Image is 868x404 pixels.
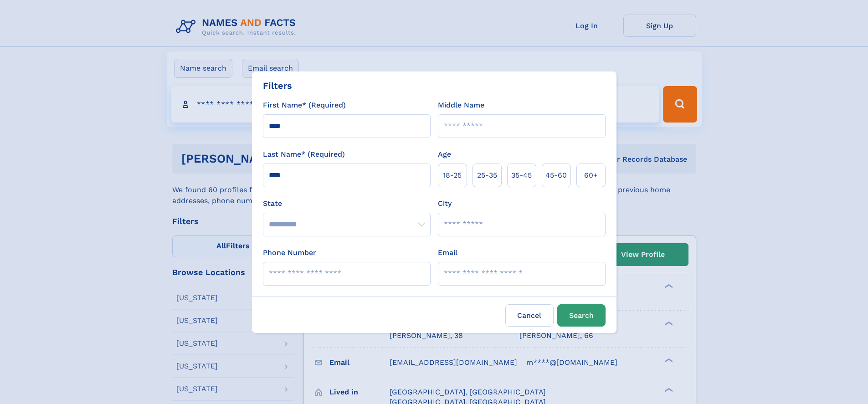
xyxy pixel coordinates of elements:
span: 25‑35 [477,170,497,181]
label: Last Name* (Required) [263,149,345,160]
label: State [263,198,431,209]
label: Age [438,149,451,160]
div: Filters [263,79,292,92]
span: 35‑45 [511,170,532,181]
span: 60+ [584,170,598,181]
label: First Name* (Required) [263,100,346,111]
label: Email [438,247,457,258]
button: Search [557,304,606,327]
label: Cancel [505,304,554,327]
label: Middle Name [438,100,484,111]
label: Phone Number [263,247,316,258]
span: 45‑60 [545,170,567,181]
label: City [438,198,452,209]
span: 18‑25 [443,170,462,181]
